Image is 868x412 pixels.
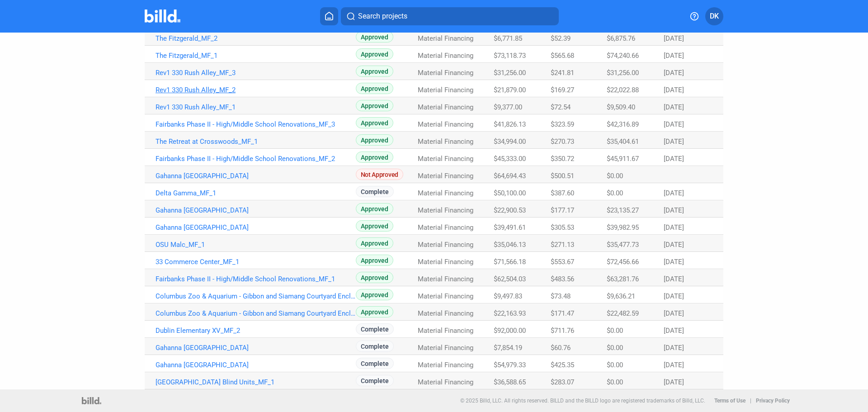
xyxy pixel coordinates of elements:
span: Material Financing [418,206,473,214]
span: $39,491.61 [494,223,526,232]
span: [DATE] [664,292,684,300]
span: Material Financing [418,69,473,77]
span: $64,694.43 [494,172,526,180]
span: Not Approved [356,169,403,180]
a: Columbus Zoo & Aquarium - Gibbon and Siamang Courtyard Enclosure_MF_2 [156,292,356,300]
p: © 2025 Billd, LLC. All rights reserved. BILLD and the BILLD logo are registered trademarks of Bil... [460,398,705,404]
span: $23,135.27 [607,206,639,214]
a: Gahanna [GEOGRAPHIC_DATA] [156,172,356,180]
span: $271.13 [551,241,574,249]
span: Complete [356,341,394,352]
span: [DATE] [664,155,684,163]
span: $73,118.73 [494,52,526,60]
span: $39,982.95 [607,223,639,232]
span: $553.67 [551,258,574,266]
span: $31,256.00 [607,69,639,77]
span: [DATE] [664,258,684,266]
span: Material Financing [418,172,473,180]
span: Material Financing [418,103,473,111]
span: Approved [356,117,393,128]
span: $500.51 [551,172,574,180]
span: $22,900.53 [494,206,526,214]
span: $483.56 [551,275,574,283]
span: [DATE] [664,378,684,386]
a: Gahanna [GEOGRAPHIC_DATA] [156,361,356,369]
span: $35,046.13 [494,241,526,249]
span: Material Financing [418,361,473,369]
span: Complete [356,375,394,386]
span: $711.76 [551,327,574,335]
span: $21,879.00 [494,86,526,94]
span: $22,163.93 [494,309,526,317]
span: Approved [356,100,393,111]
a: The Fitzgerald_MF_1 [156,52,356,60]
span: Material Financing [418,378,473,386]
span: Material Financing [418,241,473,249]
a: Fairbanks Phase II - High/Middle School Renovations_MF_3 [156,120,356,128]
span: [DATE] [664,103,684,111]
span: $36,588.65 [494,378,526,386]
span: $565.68 [551,52,574,60]
span: $60.76 [551,344,571,352]
span: $270.73 [551,137,574,146]
a: Delta Gamma_MF_1 [156,189,356,197]
span: $71,566.18 [494,258,526,266]
span: [DATE] [664,120,684,128]
span: $9,636.21 [607,292,635,300]
span: [DATE] [664,69,684,77]
span: Approved [356,152,393,163]
span: [DATE] [664,344,684,352]
span: Approved [356,220,393,232]
span: [DATE] [664,189,684,197]
a: OSU Malc_MF_1 [156,241,356,249]
a: Gahanna [GEOGRAPHIC_DATA] [156,206,356,214]
span: $0.00 [607,344,623,352]
span: $241.81 [551,69,574,77]
span: [DATE] [664,223,684,232]
span: [DATE] [664,327,684,335]
span: Approved [356,66,393,77]
span: Approved [356,134,393,146]
span: Material Financing [418,137,473,146]
span: Material Financing [418,34,473,43]
a: Columbus Zoo & Aquarium - Gibbon and Siamang Courtyard Enclosure_MF_1 [156,309,356,317]
span: $41,826.13 [494,120,526,128]
span: [DATE] [664,86,684,94]
a: Rev1 330 Rush Alley_MF_1 [156,103,356,111]
span: Approved [356,289,393,300]
span: Complete [356,358,394,369]
span: Material Financing [418,258,473,266]
span: $425.35 [551,361,574,369]
span: Material Financing [418,120,473,128]
span: $22,022.88 [607,86,639,94]
a: Gahanna [GEOGRAPHIC_DATA] [156,344,356,352]
button: DK [705,7,723,25]
span: $74,240.66 [607,52,639,60]
span: $0.00 [607,172,623,180]
span: [DATE] [664,137,684,146]
span: [DATE] [664,275,684,283]
button: Search projects [341,7,559,25]
span: $35,477.73 [607,241,639,249]
span: $9,509.40 [607,103,635,111]
a: Rev1 330 Rush Alley_MF_3 [156,69,356,77]
span: $9,377.00 [494,103,522,111]
a: Gahanna [GEOGRAPHIC_DATA] [156,223,356,232]
span: Approved [356,48,393,60]
span: [DATE] [664,361,684,369]
span: $305.53 [551,223,574,232]
span: $73.48 [551,292,571,300]
span: $0.00 [607,327,623,335]
span: $45,911.67 [607,155,639,163]
span: Approved [356,306,393,317]
a: Fairbanks Phase II - High/Middle School Renovations_MF_1 [156,275,356,283]
span: $177.17 [551,206,574,214]
b: Terms of Use [714,398,745,404]
span: $72,456.66 [607,258,639,266]
span: Material Financing [418,309,473,317]
span: $0.00 [607,361,623,369]
span: Approved [356,31,393,43]
span: $31,256.00 [494,69,526,77]
span: [DATE] [664,206,684,214]
span: $35,404.61 [607,137,639,146]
